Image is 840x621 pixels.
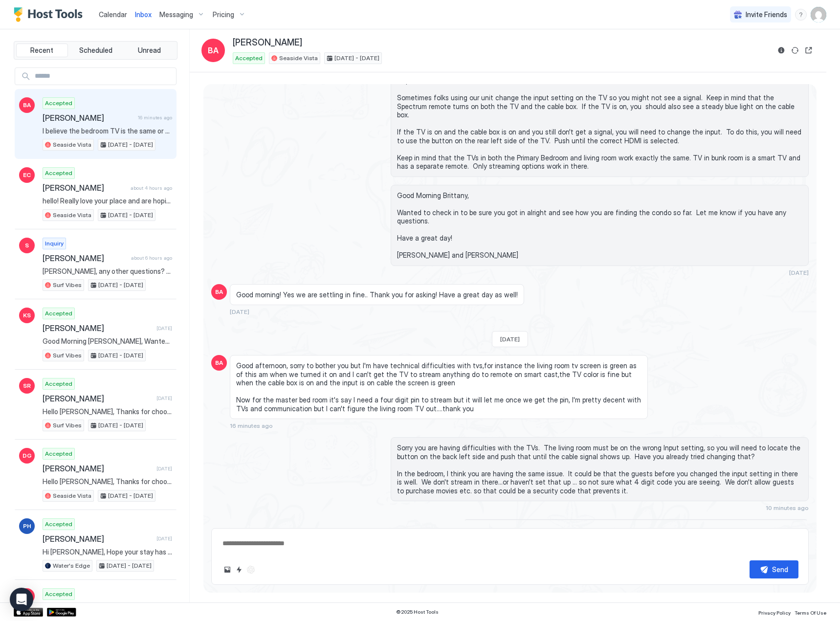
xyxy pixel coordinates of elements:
[53,561,90,570] span: Water's Edge
[43,394,153,403] span: [PERSON_NAME]
[53,351,82,360] span: Surf Vibes
[23,311,31,320] span: KS
[23,381,31,390] span: SR
[23,101,31,110] span: BA
[43,323,153,333] span: [PERSON_NAME]
[45,309,72,318] span: Accepted
[99,10,127,19] span: Calendar
[98,351,143,360] span: [DATE] - [DATE]
[43,337,172,346] span: Good Morning [PERSON_NAME], Wanted to check in to be sure you got in alright and see how you are ...
[795,607,826,617] a: Terms Of Use
[213,10,234,19] span: Pricing
[43,113,134,123] span: [PERSON_NAME]
[215,288,223,296] span: BA
[131,255,172,261] span: about 6 hours ago
[99,9,127,20] a: Calendar
[233,37,302,48] span: [PERSON_NAME]
[108,491,153,500] span: [DATE] - [DATE]
[10,588,33,611] div: Open Intercom Messenger
[108,140,153,149] span: [DATE] - [DATE]
[230,422,273,429] span: 16 minutes ago
[156,466,172,472] span: [DATE]
[14,7,87,22] a: Host Tools Logo
[135,10,152,19] span: Inbox
[22,451,32,460] span: DG
[233,564,245,576] button: Quick reply
[45,379,72,388] span: Accepted
[811,7,826,22] div: User profile
[43,267,172,276] span: [PERSON_NAME], any other questions? Are you still interested in the property that week?
[70,44,122,57] button: Scheduled
[43,253,127,263] span: [PERSON_NAME]
[53,140,91,149] span: Seaside Vista
[397,444,802,495] span: Sorry you are having difficulties with the TVs. The living room must be on the wrong Input settin...
[53,211,91,220] span: Seaside Vista
[30,46,53,55] span: Recent
[397,191,802,260] span: Good Morning Brittany, Wanted to check in to be sure you got in alright and see how you are findi...
[156,325,172,332] span: [DATE]
[23,171,31,179] span: EC
[772,564,788,575] div: Send
[43,183,127,193] span: [PERSON_NAME]
[746,10,787,19] span: Invite Friends
[43,197,172,205] span: hello! Really love your place and are hoping to book it- is there 2 parking spots available? we h...
[43,477,172,486] span: Hello [PERSON_NAME], Thanks for choosing to stay at our place! We are sure you will love it. We w...
[45,590,72,599] span: Accepted
[45,449,72,458] span: Accepted
[98,421,143,430] span: [DATE] - [DATE]
[43,534,153,544] span: [PERSON_NAME]
[45,520,72,529] span: Accepted
[159,10,193,19] span: Messaging
[53,281,82,289] span: Surf Vibes
[795,9,807,21] div: menu
[45,99,72,108] span: Accepted
[758,607,791,617] a: Privacy Policy
[43,407,172,416] span: Hello [PERSON_NAME], Thanks for choosing to stay at our place! We are sure you will love it. We w...
[23,522,31,531] span: PH
[750,560,798,578] button: Send
[334,54,379,63] span: [DATE] - [DATE]
[138,46,161,55] span: Unread
[789,269,809,276] span: [DATE]
[79,46,112,55] span: Scheduled
[221,564,233,576] button: Upload image
[108,211,153,220] span: [DATE] - [DATE]
[156,535,172,542] span: [DATE]
[107,561,152,570] span: [DATE] - [DATE]
[236,361,641,413] span: Good afternoon, sorry to bother you but I'm have technical difficulties with tvs,for instance the...
[803,44,815,56] button: Open reservation
[230,308,249,315] span: [DATE]
[53,421,82,430] span: Surf Vibes
[45,169,72,177] span: Accepted
[138,114,172,121] span: 16 minutes ago
[14,608,43,617] a: App Store
[795,610,826,616] span: Terms Of Use
[396,609,439,615] span: © 2025 Host Tools
[43,464,153,473] span: [PERSON_NAME]
[235,54,263,63] span: Accepted
[131,185,172,191] span: about 4 hours ago
[208,44,219,56] span: BA
[123,44,175,57] button: Unread
[47,608,76,617] a: Google Play Store
[43,548,172,556] span: Hi [PERSON_NAME], Hope your stay has been good so far. As we get close to your check out date I w...
[279,54,318,63] span: Seaside Vista
[43,127,172,135] span: I believe the bedroom TV is the same or similar model so the input should be on that same side in...
[135,9,152,20] a: Inbox
[236,290,518,299] span: Good morning! Yes we are settling in fine.. Thank you for asking! Have a great day as well!
[45,239,64,248] span: Inquiry
[25,241,29,250] span: S
[397,76,802,171] span: A quick note on the TVs Sometimes folks using our unit change the input setting on the TV so you ...
[766,504,809,511] span: 10 minutes ago
[156,395,172,401] span: [DATE]
[758,610,791,616] span: Privacy Policy
[16,44,68,57] button: Recent
[789,44,801,56] button: Sync reservation
[215,358,223,367] span: BA
[775,44,787,56] button: Reservation information
[31,68,176,85] input: Input Field
[500,335,520,343] span: [DATE]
